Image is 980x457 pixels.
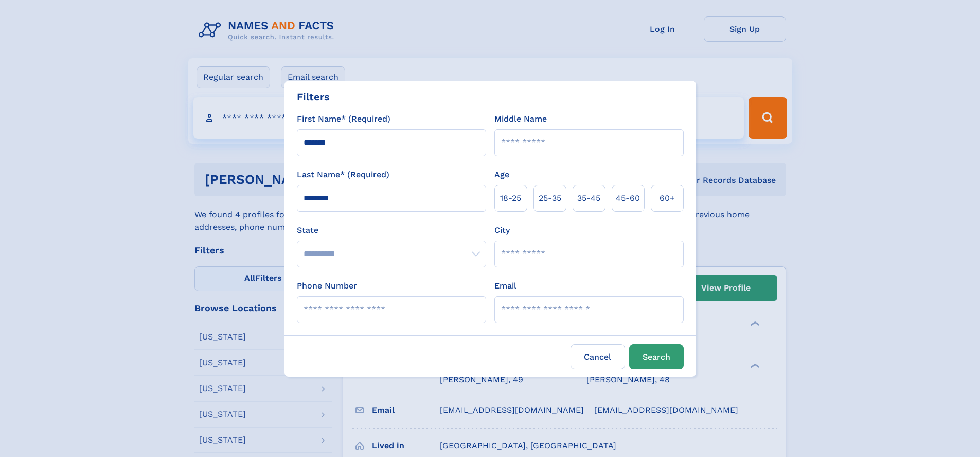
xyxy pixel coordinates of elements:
div: Filters [297,89,330,105]
span: 45‑60 [616,192,640,205]
label: Email [494,280,516,292]
span: 18‑25 [500,192,521,205]
label: Cancel [571,344,625,369]
span: 35‑45 [577,192,600,205]
span: 25‑35 [539,192,561,205]
span: 60+ [660,192,675,205]
label: State [297,224,486,236]
label: Last Name* (Required) [297,168,389,181]
label: City [494,224,510,236]
label: Age [494,168,509,181]
label: First Name* (Required) [297,113,390,125]
button: Search [629,344,684,369]
label: Phone Number [297,280,357,292]
label: Middle Name [494,113,547,125]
